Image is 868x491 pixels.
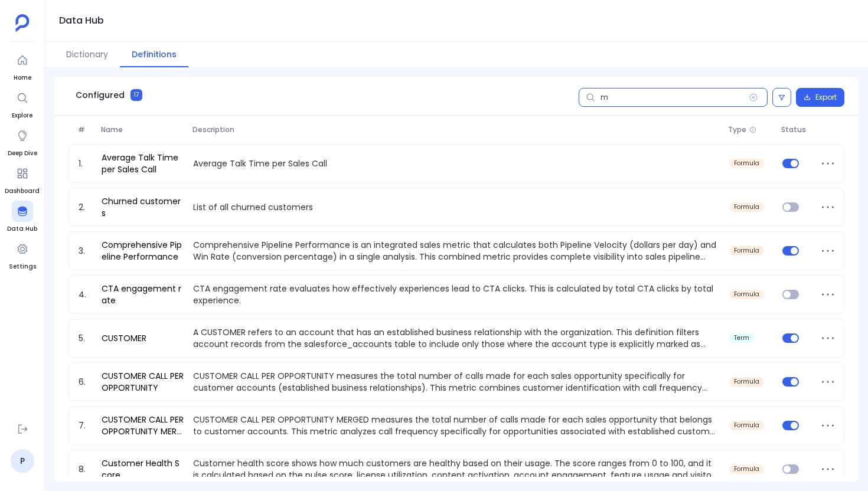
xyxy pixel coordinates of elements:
a: CUSTOMER [97,332,151,344]
span: Export [815,93,837,102]
a: Comprehensive Pipeline Performance [97,239,189,263]
span: formula [734,378,759,385]
p: CTA engagement rate evaluates how effectively experiences lead to CTA clicks. This is calculated ... [188,283,724,306]
span: # [73,125,96,135]
span: Home [12,73,33,83]
span: 4. [74,289,97,300]
span: Settings [9,262,36,271]
a: CUSTOMER CALL PER OPPORTUNITY MERGED [97,414,189,437]
span: Data Hub [7,224,37,234]
h1: Data Hub [59,12,104,29]
span: Type [728,125,746,135]
span: Deep Dive [8,149,37,158]
a: Data Hub [7,201,37,234]
a: CTA engagement rate [97,283,189,306]
span: Configured [76,89,125,101]
span: 6. [74,376,97,388]
span: 5. [74,332,97,344]
span: 8. [74,463,97,475]
span: formula [734,422,759,429]
span: 3. [74,245,97,257]
p: List of all churned customers [188,201,724,213]
span: Dashboard [5,186,40,196]
a: Explore [12,87,33,120]
button: Export [796,88,844,107]
p: Comprehensive Pipeline Performance is an integrated sales metric that calculates both Pipeline Ve... [188,239,724,263]
span: 2. [74,201,97,213]
a: Average Talk Time per Sales Call [97,152,189,175]
input: Search definitions [579,88,768,107]
span: Name [96,125,188,135]
span: Description [188,125,723,135]
span: formula [734,204,759,211]
span: 7. [74,420,97,431]
p: Average Talk Time per Sales Call [188,158,724,169]
span: Explore [12,111,33,120]
span: Status [776,125,815,135]
a: Home [12,50,33,83]
span: formula [734,291,759,298]
p: CUSTOMER CALL PER OPPORTUNITY measures the total number of calls made for each sales opportunity ... [188,370,724,394]
img: petavue logo [15,14,30,32]
span: 17 [130,89,142,101]
button: Definitions [120,42,188,67]
button: Dictionary [54,42,120,67]
p: CUSTOMER CALL PER OPPORTUNITY MERGED measures the total number of calls made for each sales oppor... [188,414,724,437]
a: P [11,449,34,473]
a: CUSTOMER CALL PER OPPORTUNITY [97,370,189,394]
span: formula [734,247,759,254]
span: term [734,335,749,342]
a: Dashboard [5,163,40,196]
a: Deep Dive [8,125,37,158]
a: Customer Health Score [97,457,189,481]
p: A CUSTOMER refers to an account that has an established business relationship with the organizati... [188,326,724,350]
span: formula [734,160,759,167]
a: Churned customers [97,195,189,219]
p: Customer health score shows how much customers are healthy based on their usage. The score ranges... [188,457,724,481]
a: Settings [9,238,36,271]
span: formula [734,466,759,473]
span: 1. [74,158,97,169]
